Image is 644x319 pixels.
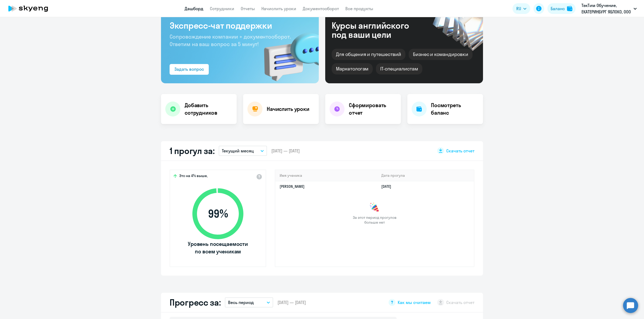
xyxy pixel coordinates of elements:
span: Уровень посещаемости по всем ученикам [187,240,249,255]
a: Отчеты [241,6,255,11]
span: Сопровождение компании + документооборот. Ответим на ваш вопрос за 5 минут! [170,33,291,47]
div: IT-специалистам [376,63,422,74]
h3: Экспресс-чат поддержки [170,20,310,31]
th: Имя ученика [275,170,377,181]
p: Весь период [228,299,254,306]
img: bg-img [256,23,319,83]
span: Это на 4% выше, [179,173,208,180]
span: [DATE] — [DATE] [277,299,306,305]
span: [DATE] — [DATE] [271,148,300,154]
button: ТэкТим Обучение, ЕКАТЕРИНБУРГ ЯБЛОКО, ООО [579,2,639,15]
span: RU [516,5,521,12]
h2: Прогресс за: [170,297,221,308]
button: Весь период [225,297,273,307]
a: [PERSON_NAME] [280,184,305,189]
button: RU [513,3,530,14]
div: Бизнес и командировки [409,49,473,60]
a: Начислить уроки [261,6,296,11]
div: Для общения и путешествий [332,49,405,60]
p: ТэкТим Обучение, ЕКАТЕРИНБУРГ ЯБЛОКО, ООО [581,2,631,15]
div: Баланс [551,5,565,12]
span: 99 % [187,207,249,220]
p: Текущий месяц [222,148,254,154]
h4: Посмотреть баланс [431,102,479,117]
span: Как мы считаем [398,299,431,305]
div: Маркетологам [332,63,373,74]
div: Задать вопрос [174,66,204,72]
a: Все продукты [345,6,373,11]
h4: Добавить сотрудников [185,102,232,117]
span: За этот период прогулов больше нет [352,215,397,225]
button: Балансbalance [547,3,576,14]
a: Сотрудники [210,6,234,11]
button: Текущий месяц [219,146,267,156]
a: Дашборд [185,6,203,11]
a: Документооборот [303,6,339,11]
button: Задать вопрос [170,64,209,75]
img: congrats [369,202,380,213]
h4: Начислить уроки [267,105,309,113]
span: Скачать отчет [446,148,474,154]
th: Дата прогула [377,170,474,181]
h2: 1 прогул за: [170,145,214,156]
div: Курсы английского под ваши цели [332,21,423,39]
a: [DATE] [381,184,396,189]
img: balance [567,6,572,11]
h4: Сформировать отчет [349,102,397,117]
